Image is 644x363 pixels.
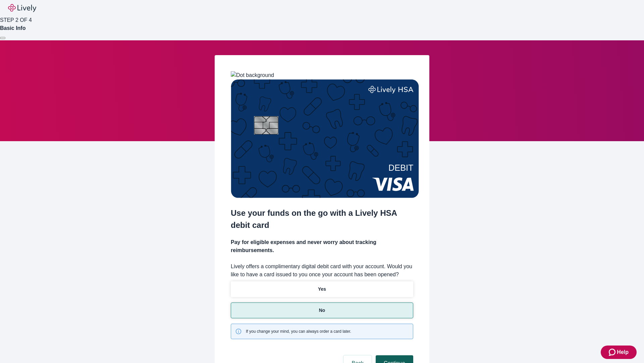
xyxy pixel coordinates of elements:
p: Yes [318,286,326,293]
button: Yes [231,281,413,297]
h4: Pay for eligible expenses and never worry about tracking reimbursements. [231,238,413,254]
img: Dot background [231,71,274,79]
button: Zendesk support iconHelp [601,346,637,359]
h2: Use your funds on the go with a Lively HSA debit card [231,207,413,231]
span: If you change your mind, you can always order a card later. [246,328,351,334]
p: No [319,307,325,314]
img: Lively [8,4,36,12]
label: Lively offers a complimentary digital debit card with your account. Would you like to have a card... [231,263,413,279]
button: No [231,302,413,318]
svg: Zendesk support icon [609,348,617,356]
span: Help [617,348,629,356]
img: Debit card [231,79,419,198]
